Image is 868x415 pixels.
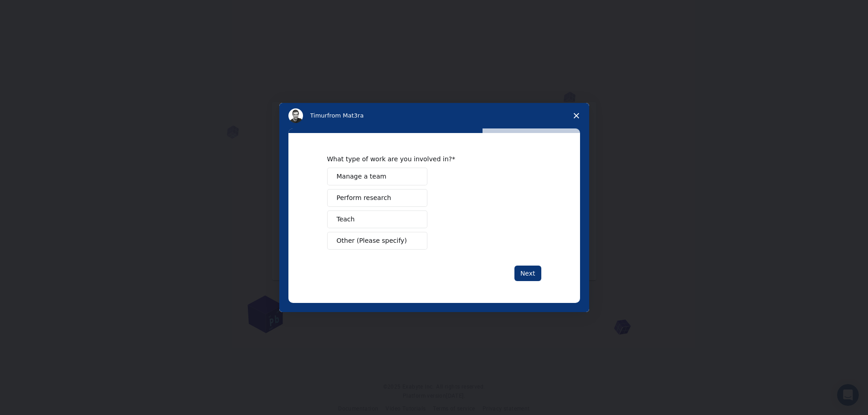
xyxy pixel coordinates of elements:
button: Next [514,266,541,281]
span: Timur [310,112,327,119]
button: Manage a team [327,168,427,185]
span: Perform research [337,193,391,203]
button: Teach [327,210,427,228]
span: Support [18,6,51,15]
img: Profile image for Timur [288,108,303,123]
span: Teach [337,215,355,224]
button: Other (Please specify) [327,232,427,250]
span: from Mat3ra [327,112,364,119]
button: Perform research [327,189,427,207]
span: Manage a team [337,172,386,181]
span: Close survey [564,103,589,128]
div: What type of work are you involved in? [327,155,528,163]
span: Other (Please specify) [337,236,407,246]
